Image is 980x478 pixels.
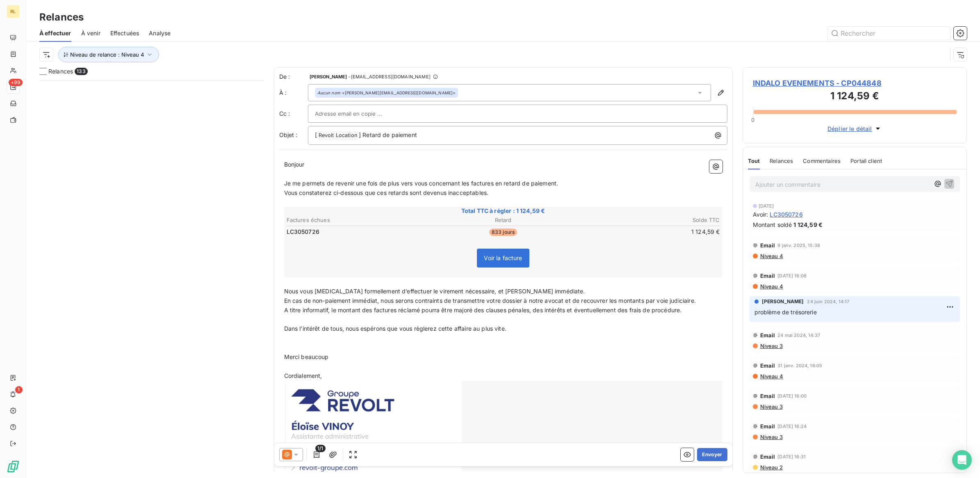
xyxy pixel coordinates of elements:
span: Niveau 2 [759,464,783,471]
em: Aucun nom [317,90,340,96]
label: Cc : [279,110,308,118]
span: Niveau de relance : Niveau 4 [70,51,144,58]
span: En cas de non-paiement immédiat, nous serons contraints de transmettre votre dossier à notre avoc... [284,297,696,304]
span: Montant soldé [753,220,792,229]
span: Effectuées [110,29,139,37]
h3: 1 124,59 € [753,89,957,105]
h3: Relances [39,10,84,25]
span: 1/1 [315,445,325,452]
span: 1 [15,386,23,393]
div: <[PERSON_NAME][EMAIL_ADDRESS][DOMAIN_NAME]> [317,90,456,96]
span: ] Retard de paiement [359,131,417,138]
span: LC3050726 [287,228,319,236]
input: Adresse email en copie ... [315,107,403,120]
span: Niveau 3 [759,434,783,440]
span: Déplier le détail [827,124,872,133]
span: INDALO EVENEMENTS - CP044848 [753,78,957,89]
span: Bonjour [284,161,305,168]
span: Tout [748,158,760,164]
span: [DATE] 16:00 [777,393,807,398]
span: À venir [81,29,100,37]
div: RL [7,5,20,18]
span: Email [760,453,775,460]
span: 0 [751,117,754,123]
span: Merci beaucoup [284,353,329,360]
span: Niveau 4 [759,373,783,380]
button: Envoyer [697,448,727,461]
span: Vous constaterez ci-dessous que ces retards sont devenus inacceptables. [284,189,489,196]
span: Email [760,332,775,338]
span: 133 [75,68,87,75]
span: Niveau 4 [759,253,783,259]
button: Déplier le détail [825,124,884,133]
span: 9 janv. 2025, 15:38 [777,243,820,248]
th: Factures échues [286,216,431,224]
span: [ [315,131,317,138]
span: 31 janv. 2024, 16:05 [777,363,822,368]
span: Total TTC à régler : 1 124,59 € [285,207,721,215]
span: Portail client [850,158,882,164]
th: Solde TTC [576,216,720,224]
span: Revolt Location [317,131,358,140]
span: Niveau 4 [759,283,783,290]
span: 24 mai 2024, 14:37 [777,333,820,338]
span: [DATE] 16:24 [777,424,807,429]
span: +99 [9,79,23,86]
span: Objet : [279,131,298,138]
span: Email [760,362,775,369]
button: Niveau de relance : Niveau 4 [58,47,159,62]
span: Relances [770,158,793,164]
span: problème de trésorerie [754,309,817,316]
span: [DATE] 16:31 [777,454,806,459]
span: [PERSON_NAME] [762,298,804,305]
span: Email [760,272,775,279]
span: Niveau 3 [759,343,783,349]
span: - [EMAIL_ADDRESS][DOMAIN_NAME] [349,74,430,79]
img: Logo LeanPay [7,460,20,473]
span: [DATE] 16:08 [777,273,807,278]
span: 1 124,59 € [793,220,823,229]
span: À effectuer [39,29,71,37]
span: LC3050726 [770,210,802,219]
span: Avoir : [753,210,768,219]
span: 833 jours [489,229,517,236]
span: Nous vous [MEDICAL_DATA] formellement d’effectuer le virement nécessaire, et [PERSON_NAME] immédi... [284,288,585,295]
span: Commentaires [803,158,841,164]
span: De : [279,73,308,81]
span: Je me permets de revenir une fois de plus vers vous concernant les factures en retard de paiement. [284,180,558,187]
span: [DATE] [759,204,774,208]
span: Niveau 3 [759,403,783,410]
th: Retard [431,216,575,224]
div: Open Intercom Messenger [952,450,972,470]
td: 1 124,59 € [576,227,720,236]
span: 24 juin 2024, 14:17 [807,299,849,304]
span: Relances [48,67,73,75]
span: Email [760,393,775,399]
span: Analyse [149,29,171,37]
span: Email [760,242,775,249]
label: À : [279,89,308,97]
div: grid [39,80,264,478]
span: [PERSON_NAME] [310,74,347,79]
span: Voir la facture [484,254,522,261]
span: Cordialement, [284,372,322,379]
span: A titre informatif, le montant des factures réclamé pourra être majoré des clauses pénales, des i... [284,306,682,313]
span: Dans l’intérêt de tous, nous espérons que vous règlerez cette affaire au plus vite. [284,325,506,332]
input: Rechercher [827,27,950,40]
span: Email [760,423,775,430]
